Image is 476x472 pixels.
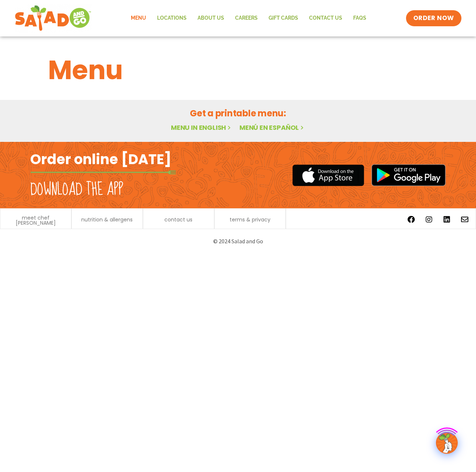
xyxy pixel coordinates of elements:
img: fork [30,170,176,174]
h1: Menu [48,50,428,90]
a: ORDER NOW [406,10,461,26]
a: About Us [192,10,230,27]
a: Menú en español [239,123,305,132]
h2: Order online [DATE] [30,150,171,168]
nav: Menu [125,10,372,27]
a: nutrition & allergens [81,217,133,222]
h2: Download the app [30,179,123,200]
h2: Get a printable menu: [48,107,428,120]
a: Contact Us [304,10,348,27]
img: new-SAG-logo-768×292 [15,4,91,33]
p: © 2024 Salad and Go [34,236,442,246]
a: contact us [164,217,192,222]
a: GIFT CARDS [263,10,304,27]
a: Locations [152,10,192,27]
img: appstore [292,163,364,187]
span: ORDER NOW [413,14,454,23]
a: meet chef [PERSON_NAME] [4,215,67,225]
a: terms & privacy [230,217,270,222]
a: Careers [230,10,263,27]
a: Menu [125,10,152,27]
a: Menu in English [171,123,232,132]
img: google_play [371,164,446,186]
a: FAQs [348,10,372,27]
